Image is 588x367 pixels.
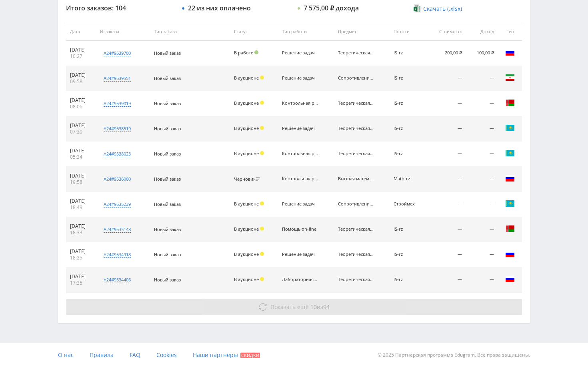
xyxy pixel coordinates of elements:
div: a24#9535148 [104,226,131,233]
div: 10:27 [70,53,92,60]
td: — [427,66,466,91]
div: Теоретическая механика [338,151,374,156]
img: kaz.png [505,199,515,208]
span: Новый заказ [154,251,181,257]
div: 08:06 [70,104,92,110]
span: FAQ [130,351,140,359]
td: — [466,142,498,167]
div: [DATE] [70,97,92,104]
div: Контрольная работа [282,151,318,156]
td: 200,00 ₽ [427,41,466,66]
div: [DATE] [70,248,92,255]
span: В аукционе [234,251,259,257]
div: Решение задач [282,201,318,207]
div: Сопротивление материалов [338,76,374,81]
img: irn.png [505,73,515,82]
div: IS-rz [394,277,423,282]
div: [DATE] [70,173,92,179]
td: — [466,91,498,116]
div: 7 575,00 ₽ дохода [304,4,359,12]
img: rus.png [505,274,515,284]
div: IS-rz [394,252,423,257]
td: — [466,217,498,242]
td: — [427,91,466,116]
th: Потоки [390,23,427,41]
div: IS-rz [394,76,423,81]
img: kaz.png [505,148,515,158]
div: Решение задач [282,126,318,131]
div: Math-rz [394,176,423,182]
span: из [270,303,330,311]
div: Теоретическая механика [338,277,374,282]
span: Холд [260,126,264,130]
span: 94 [323,303,330,311]
span: В аукционе [234,100,259,106]
div: [DATE] [70,273,92,280]
span: Холд [260,201,264,205]
div: Теоретическая механика [338,227,374,232]
div: a24#9534918 [104,251,131,258]
a: Правила [90,343,114,367]
th: Стоимость [427,23,466,41]
td: — [466,267,498,293]
div: Лабораторная работа [282,277,318,282]
td: — [427,142,466,167]
div: © 2025 Партнёрская программа Edugram. Все права защищены. [298,343,530,367]
div: Решение задач [282,76,318,81]
span: Подтвержден [254,50,258,54]
div: IS-rz [394,151,423,156]
div: Высшая математика [338,176,374,182]
div: 05:34 [70,154,92,160]
span: Новый заказ [154,100,181,106]
span: В аукционе [234,226,259,232]
span: Новый заказ [154,226,181,232]
span: Скидки [240,353,260,358]
div: Теоретическая механика [338,126,374,131]
td: — [427,167,466,192]
span: В аукционе [234,150,259,156]
img: blr.png [505,98,515,108]
img: rus.png [505,249,515,259]
span: В аукционе [234,75,259,81]
th: Предмет [334,23,390,41]
div: IS-rz [394,227,423,232]
span: О нас [58,351,74,359]
td: — [427,242,466,267]
span: Холд [260,227,264,231]
div: a24#9539551 [104,75,131,82]
div: Черновик [234,177,262,182]
span: Холд [260,151,264,155]
td: — [466,192,498,217]
div: Контрольная работа [282,176,318,182]
span: В работе [234,50,253,56]
span: Новый заказ [154,277,181,283]
div: Теоретическая механика [338,101,374,106]
span: Новый заказ [154,176,181,182]
span: Холд [260,101,264,105]
div: Теоретическая механика [338,50,374,56]
th: Статус [230,23,278,41]
td: — [427,192,466,217]
div: Решение задач [282,50,318,56]
div: Сопротивление материалов [338,201,374,207]
span: Холд [260,252,264,256]
div: a24#9535239 [104,201,131,207]
div: 17:35 [70,280,92,286]
a: Cookies [156,343,177,367]
td: — [427,267,466,293]
span: 10 [310,303,317,311]
span: Cookies [156,351,177,359]
td: — [466,242,498,267]
div: IS-rz [394,101,423,106]
span: Скачать (.xlsx) [423,6,462,12]
div: a24#9536000 [104,176,131,182]
td: — [466,66,498,91]
span: В аукционе [234,276,259,282]
td: — [427,217,466,242]
button: Показать ещё 10из94 [66,299,522,315]
div: 18:25 [70,255,92,261]
div: [DATE] [70,72,92,78]
div: 18:33 [70,229,92,236]
div: 19:58 [70,179,92,185]
div: [DATE] [70,198,92,204]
